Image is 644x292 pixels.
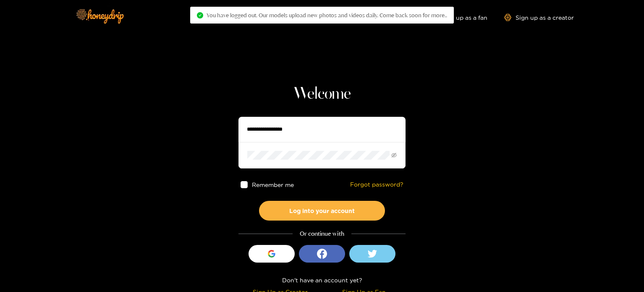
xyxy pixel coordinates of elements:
span: You have logged out. Our models upload new photos and videos daily. Come back soon for more.. [207,12,447,18]
span: eye-invisible [391,153,397,158]
h1: Welcome [238,84,406,104]
a: Forgot password? [350,181,403,188]
a: Sign up as a fan [430,14,487,21]
div: Don't have an account yet? [238,275,406,285]
span: check-circle [197,12,203,18]
button: Log into your account [259,201,385,221]
div: Or continue with [238,229,406,239]
span: Remember me [252,182,294,188]
a: Sign up as a creator [504,14,574,21]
